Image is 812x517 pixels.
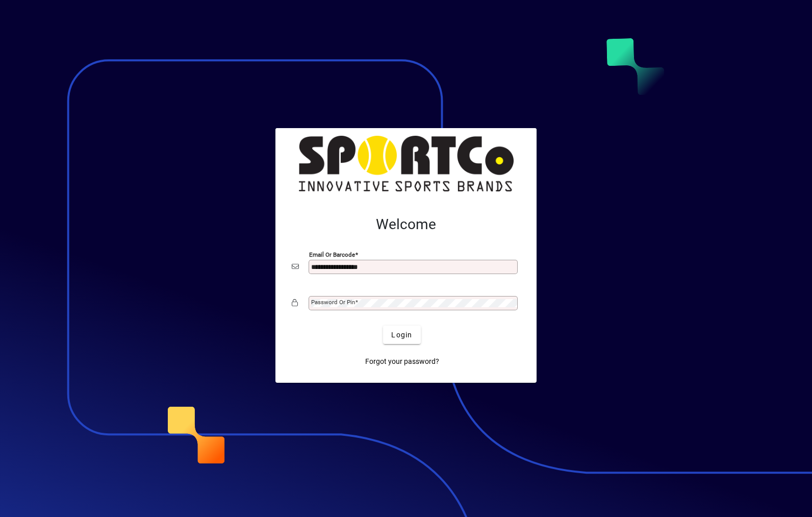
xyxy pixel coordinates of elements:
button: Login [383,326,420,344]
span: Forgot your password? [365,356,439,367]
mat-label: Password or Pin [311,299,355,306]
h2: Welcome [292,216,520,233]
span: Login [391,330,412,340]
a: Forgot your password? [361,352,443,371]
mat-label: Email or Barcode [309,251,355,258]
